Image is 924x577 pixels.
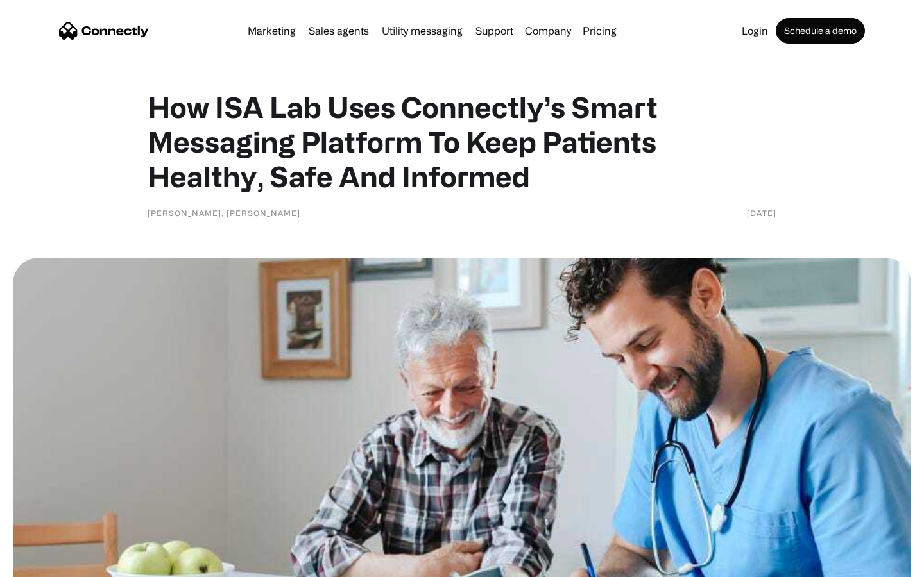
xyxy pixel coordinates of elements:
[737,26,773,36] a: Login
[148,206,300,219] div: [PERSON_NAME], [PERSON_NAME]
[525,22,571,40] div: Company
[747,206,776,219] div: [DATE]
[13,555,77,573] aside: Language selected: English
[776,18,865,44] a: Schedule a demo
[148,90,776,194] h1: How ISA Lab Uses Connectly’s Smart Messaging Platform To Keep Patients Healthy, Safe And Informed
[304,26,374,36] a: Sales agents
[243,26,301,36] a: Marketing
[470,26,518,36] a: Support
[377,26,468,36] a: Utility messaging
[26,555,77,573] ul: Language list
[577,26,622,36] a: Pricing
